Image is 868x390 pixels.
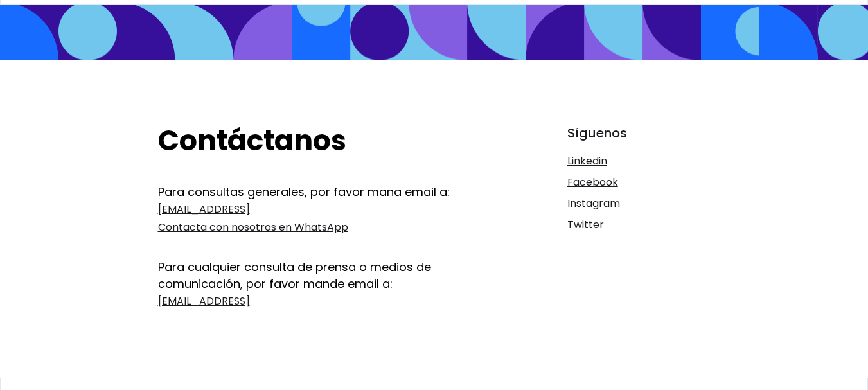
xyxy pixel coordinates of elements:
ul: Language list [26,368,77,386]
div: Para cualquier consulta de prensa o medios de comunicación, por favor mande email a: [158,240,484,292]
div: Síguenos [567,124,711,142]
div: Para consultas generales, por favor mana email a: [158,184,484,200]
form: Get In Touch Form [158,184,484,314]
a: Instagram [567,195,711,213]
aside: Language selected: Español [13,368,77,386]
a: Facebook [567,173,711,191]
h2: Contáctanos [158,124,484,158]
a: Twitter [567,216,711,234]
a: [EMAIL_ADDRESS] [158,292,484,310]
a: Linkedin [567,152,711,170]
a: [EMAIL_ADDRESS]Contacta con nosotros en WhatsApp [158,200,484,236]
